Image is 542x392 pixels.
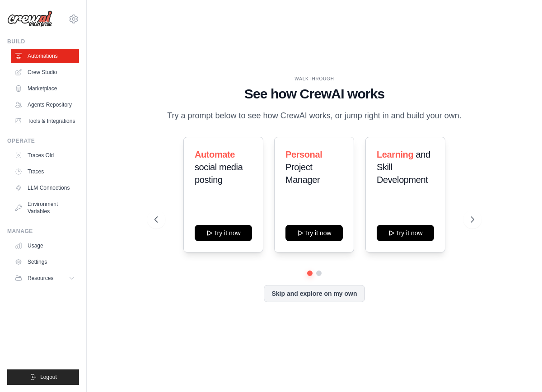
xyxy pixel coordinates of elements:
div: Operate [7,137,79,145]
iframe: Chat Widget [497,349,542,392]
button: Try it now [377,225,434,241]
button: Try it now [285,225,343,241]
img: Logo [7,10,52,28]
span: Logout [40,373,57,381]
span: social media posting [195,162,243,185]
span: Project Manager [285,162,320,185]
div: Build [7,38,79,45]
button: Resources [11,271,79,285]
a: Settings [11,255,79,269]
p: Try a prompt below to see how CrewAI works, or jump right in and build your own. [163,109,466,122]
span: Learning [377,149,413,159]
a: Agents Repository [11,98,79,112]
a: Traces [11,164,79,179]
a: LLM Connections [11,181,79,195]
a: Automations [11,49,79,63]
span: Personal [285,149,322,159]
a: Marketplace [11,81,79,96]
div: WALKTHROUGH [154,75,474,82]
h1: See how CrewAI works [154,86,474,102]
button: Skip and explore on my own [264,285,364,302]
a: Tools & Integrations [11,114,79,128]
span: and Skill Development [377,149,430,185]
a: Crew Studio [11,65,79,79]
span: Resources [28,275,53,282]
a: Usage [11,238,79,253]
button: Try it now [195,225,252,241]
div: Manage [7,228,79,235]
a: Environment Variables [11,197,79,219]
a: Traces Old [11,148,79,163]
span: Automate [195,149,235,159]
div: 채팅 위젯 [497,349,542,392]
button: Logout [7,369,79,385]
